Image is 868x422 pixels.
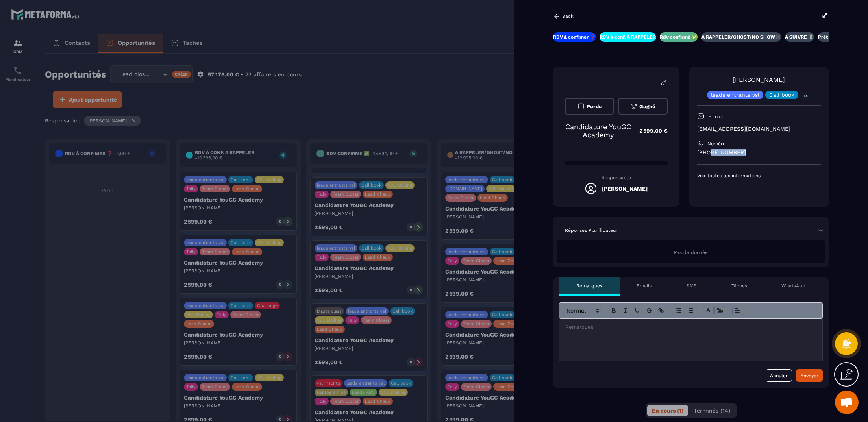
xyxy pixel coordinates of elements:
span: Gagné [639,104,655,109]
p: Candidature YouGC Academy [565,122,631,139]
p: leads entrants vsl [711,92,759,98]
p: SMS [687,283,697,289]
span: Perdu [587,104,602,109]
button: En cours (1) [647,405,688,416]
button: Envoyer [796,369,823,382]
p: Remarques [576,283,602,289]
span: En cours (1) [652,407,683,414]
p: WhatsApp [781,283,805,289]
p: [EMAIL_ADDRESS][DOMAIN_NAME] [697,125,821,133]
button: Perdu [565,98,614,115]
button: Annuler [766,369,792,382]
p: 2 599,00 € [631,123,668,139]
span: Pas de donnée [674,250,708,255]
p: Voir toutes les informations [697,172,821,179]
div: Envoyer [800,372,818,379]
button: Gagné [618,98,667,115]
p: Emails [637,283,652,289]
p: Tâches [731,283,747,289]
div: Ouvrir le chat [835,391,859,414]
button: Terminés (14) [689,405,735,416]
span: Terminés (14) [694,407,730,414]
p: Responsable [565,175,668,180]
h5: [PERSON_NAME] [602,185,648,192]
p: Réponses Planificateur [565,227,618,233]
a: [PERSON_NAME] [733,76,785,83]
p: E-mail [708,113,723,120]
p: Call book [769,92,794,98]
p: Numéro [707,141,725,147]
p: +4 [800,92,811,100]
p: [PHONE_NUMBER] [697,149,821,156]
